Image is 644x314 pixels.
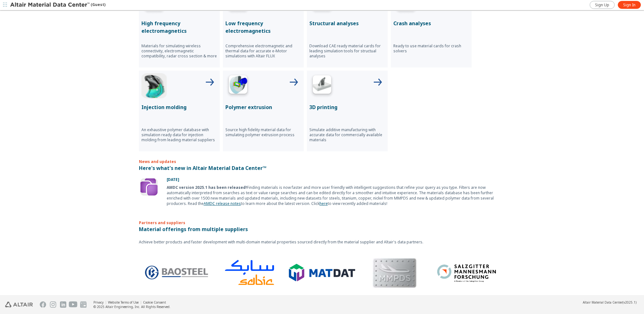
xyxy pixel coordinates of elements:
[225,20,301,35] p: Low frequency electromagnetics
[590,1,615,9] a: Sign Up
[167,185,247,190] b: AMDC version 2025.1 has been released!
[141,103,217,111] p: Injection molding
[167,177,505,182] p: [DATE]
[93,305,170,309] div: © 2025 Altair Engineering, Inc. All Rights Reserved.
[143,300,166,305] a: Cookie Consent
[309,20,385,27] p: Structural analyses
[309,127,385,142] p: Simulate additive manufacturing with accurate data for commercially available materials
[141,127,217,142] p: An exhaustive polymer database with simulation ready data for injection molding from leading mate...
[141,44,217,59] p: Materials for simulating wireless connectivity, electromagnetic compatibility, radar cross sectio...
[139,210,505,225] p: Partners and suppliers
[141,20,217,35] p: High frequency electromagnetics
[108,300,139,305] a: Website Terms of Use
[167,185,505,206] div: Finding materials is now faster and more user friendly with intelligent suggestions that refine y...
[10,2,91,8] img: Altair Material Data Center
[93,300,104,305] a: Privacy
[393,44,469,54] p: Ready to use material cards for crash solvers
[139,71,220,151] button: Injection Molding IconInjection moldingAn exhaustive polymer database with simulation ready data ...
[139,159,505,164] p: News and updates
[139,239,505,245] p: Achieve better products and faster development with multi-domain material properties sourced dire...
[223,71,304,151] button: Polymer Extrusion IconPolymer extrusionSource high fidelity material data for simulating polymer ...
[139,177,159,197] img: Update Icon Software
[204,201,241,206] a: AMDC release notes
[139,164,505,172] p: Here's what's new in Altair Material Data Center™
[10,2,105,8] div: (Guest)
[623,3,635,8] span: Sign In
[360,250,426,295] img: MMPDS Logo
[309,44,385,59] p: Download CAE ready material cards for leading simulation tools for structual analyses
[215,252,281,294] img: Logo - Sabic
[5,302,33,307] img: Altair Engineering
[141,73,167,98] img: Injection Molding Icon
[142,265,208,280] img: Logo - BaoSteel
[309,103,385,111] p: 3D printing
[618,1,641,9] a: Sign In
[287,264,354,281] img: Logo - MatDat
[583,300,623,305] span: Altair Material Data Center
[393,20,469,27] p: Crash analyses
[583,300,636,305] div: (v2025.1)
[139,225,505,233] p: Material offerings from multiple suppliers
[319,201,328,206] a: here
[309,73,335,98] img: 3D Printing Icon
[432,260,499,285] img: Logo - Salzgitter
[595,3,609,8] span: Sign Up
[307,71,388,151] button: 3D Printing Icon3D printingSimulate additive manufacturing with accurate data for commercially av...
[225,103,301,111] p: Polymer extrusion
[225,127,301,137] p: Source high fidelity material data for simulating polymer extrusion process
[225,44,301,59] p: Comprehensive electromagnetic and thermal data for accurate e-Motor simulations with Altair FLUX
[225,73,251,98] img: Polymer Extrusion Icon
